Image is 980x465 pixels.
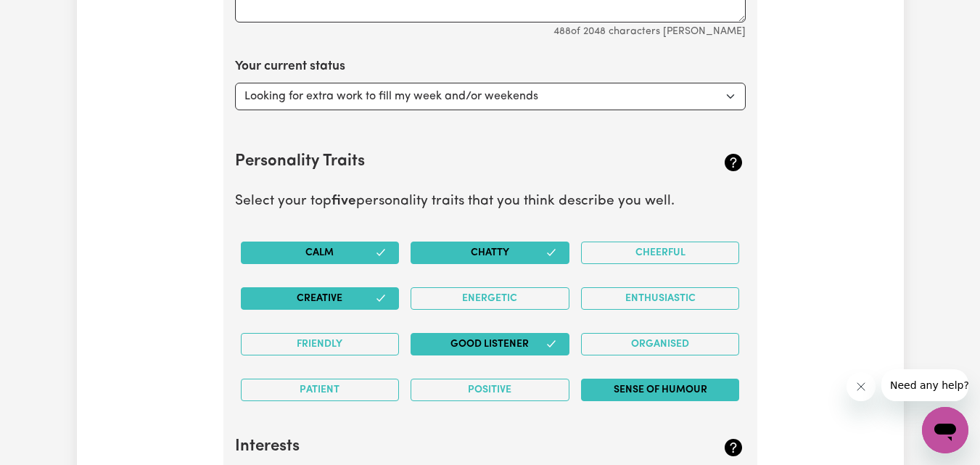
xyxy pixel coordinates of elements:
[922,407,968,453] iframe: Button to launch messaging window
[241,242,400,264] button: Calm
[235,192,746,213] p: Select your top personality traits that you think describe you well.
[241,333,400,355] button: Friendly
[235,57,345,76] label: Your current status
[581,242,740,264] button: Cheerful
[411,242,569,264] button: Chatty
[241,287,400,310] button: Creative
[411,379,569,401] button: Positive
[411,287,569,310] button: Energetic
[411,333,569,355] button: Good Listener
[581,379,740,401] button: Sense of Humour
[235,152,661,172] h2: Personality Traits
[581,287,740,310] button: Enthusiastic
[881,369,968,401] iframe: Message from company
[9,10,88,22] span: Need any help?
[332,194,356,208] b: five
[553,26,746,37] small: 488 of 2048 characters [PERSON_NAME]
[241,379,400,401] button: Patient
[235,437,661,457] h2: Interests
[581,333,740,355] button: Organised
[847,372,876,401] iframe: Close message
